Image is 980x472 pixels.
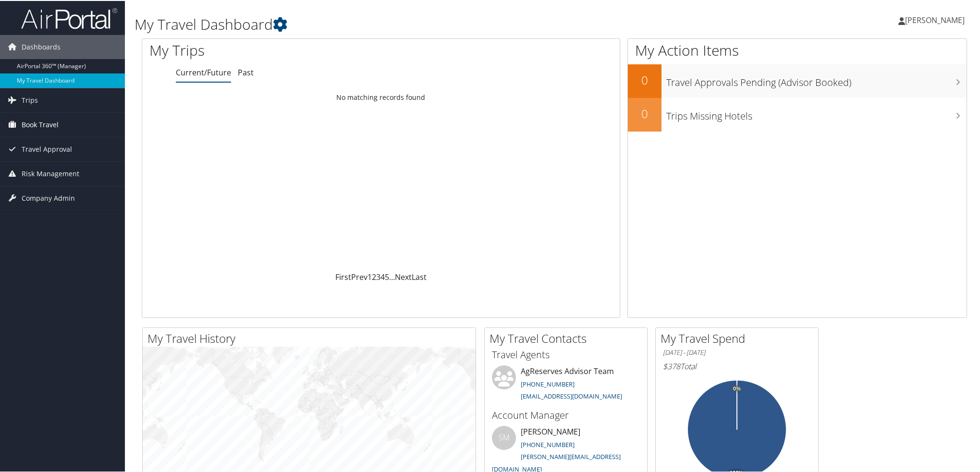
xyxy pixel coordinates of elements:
[628,105,661,121] h2: 0
[492,425,516,449] div: SM
[21,6,117,29] img: airportal-logo.png
[663,360,680,371] span: $378
[22,185,75,209] span: Company Admin
[376,271,380,281] a: 3
[380,271,385,281] a: 4
[147,329,476,346] h2: My Travel History
[666,104,967,122] h3: Trips Missing Hotels
[628,97,967,131] a: 0Trips Missing Hotels
[898,5,974,34] a: [PERSON_NAME]
[905,14,965,24] span: [PERSON_NAME]
[22,34,61,58] span: Dashboards
[492,347,640,361] h3: Travel Agents
[22,161,79,185] span: Risk Management
[487,364,645,404] li: AgReserves Advisor Team
[372,271,376,281] a: 2
[142,88,620,105] td: No matching records found
[733,385,741,391] tspan: 0%
[521,391,622,399] a: [EMAIL_ADDRESS][DOMAIN_NAME]
[412,271,427,281] a: Last
[238,66,254,77] a: Past
[490,329,647,346] h2: My Travel Contacts
[149,39,414,60] h1: My Trips
[628,71,661,87] h2: 0
[521,439,575,448] a: [PHONE_NUMBER]
[22,136,72,160] span: Travel Approval
[351,271,367,281] a: Prev
[663,360,811,371] h6: Total
[395,271,412,281] a: Next
[135,13,694,34] h1: My Travel Dashboard
[22,87,38,111] span: Trips
[335,271,351,281] a: First
[492,408,640,421] h3: Account Manager
[666,70,967,88] h3: Travel Approvals Pending (Advisor Booked)
[367,271,372,281] a: 1
[663,347,811,356] h6: [DATE] - [DATE]
[176,66,231,77] a: Current/Future
[22,112,59,136] span: Book Travel
[628,63,967,97] a: 0Travel Approvals Pending (Advisor Booked)
[628,39,967,60] h1: My Action Items
[661,329,818,346] h2: My Travel Spend
[385,271,389,281] a: 5
[521,379,575,387] a: [PHONE_NUMBER]
[389,271,395,281] span: …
